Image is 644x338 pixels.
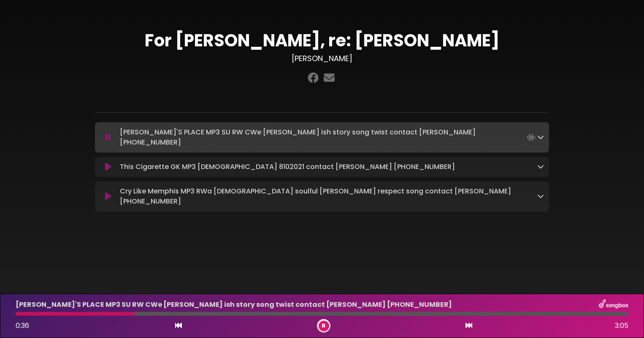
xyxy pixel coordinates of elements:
p: This Cigarette GK MP3 [DEMOGRAPHIC_DATA] 8102021 contact [PERSON_NAME] [PHONE_NUMBER] [120,162,455,172]
p: [PERSON_NAME]'S PLACE MP3 SU RW CWe [PERSON_NAME] ish story song twist contact [PERSON_NAME] [PHO... [120,127,537,148]
h3: [PERSON_NAME] [95,54,549,63]
h1: For [PERSON_NAME], re: [PERSON_NAME] [95,30,549,51]
img: waveform4.gif [525,131,537,143]
p: Cry Like Memphis MP3 RWa [DEMOGRAPHIC_DATA] soulful [PERSON_NAME] respect song contact [PERSON_NA... [120,186,537,207]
